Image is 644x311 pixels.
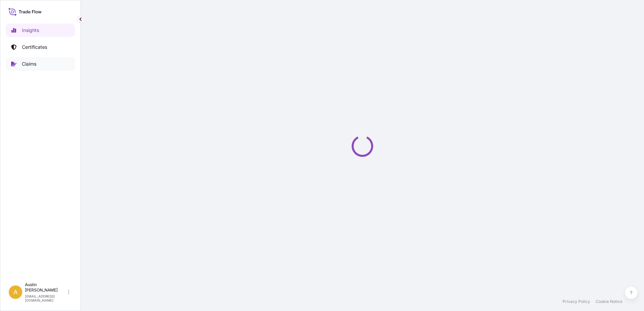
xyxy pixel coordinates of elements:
[595,299,622,304] a: Cookie Notice
[6,24,75,37] a: Insights
[562,299,590,304] a: Privacy Policy
[13,289,18,296] span: A
[22,61,36,67] p: Claims
[25,294,67,302] p: [EMAIL_ADDRESS][DOMAIN_NAME]
[22,44,47,50] p: Certificates
[6,57,75,71] a: Claims
[22,27,39,34] p: Insights
[6,40,75,54] a: Certificates
[25,282,67,293] p: Austin [PERSON_NAME]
